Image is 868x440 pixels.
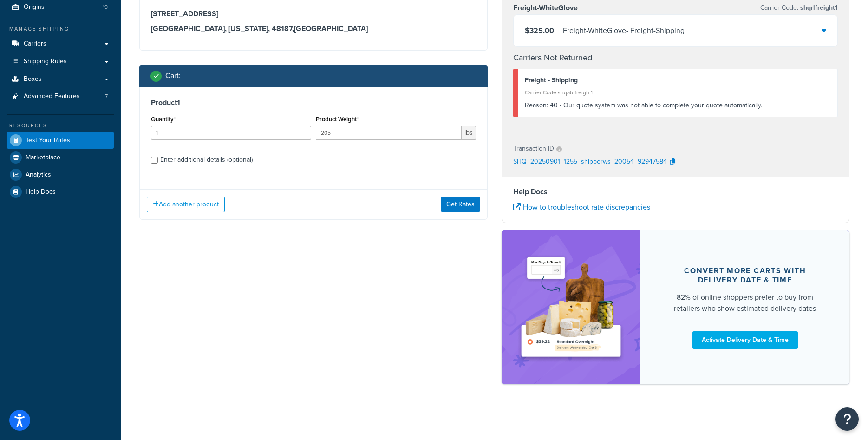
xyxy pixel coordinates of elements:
[316,126,462,140] input: 0.00
[835,407,859,431] button: Open Resource Center
[7,132,114,149] a: Test Your Rates
[7,25,114,33] div: Manage Shipping
[316,116,359,123] label: Product Weight*
[563,24,685,37] div: Freight-WhiteGlove - Freight-Shipping
[513,3,578,13] h3: Freight-WhiteGlove
[692,331,798,349] a: Activate Delivery Date & Time
[24,40,46,48] span: Carriers
[151,9,476,19] h3: [STREET_ADDRESS]
[760,1,838,14] p: Carrier Code:
[513,202,650,212] a: How to troubleshoot rate discrepancies
[26,154,60,162] span: Marketplace
[165,72,181,80] h2: Cart :
[103,3,108,11] span: 19
[151,24,476,33] h3: [GEOGRAPHIC_DATA], [US_STATE], 48187 , [GEOGRAPHIC_DATA]
[151,126,311,140] input: 0.0
[26,171,51,179] span: Analytics
[525,100,548,110] span: Reason:
[26,188,56,196] span: Help Docs
[7,53,114,70] a: Shipping Rules
[663,266,827,285] div: Convert more carts with delivery date & time
[513,142,554,155] p: Transaction ID
[798,3,838,13] span: shqrlfreight1
[24,3,45,11] span: Origins
[151,98,476,107] h3: Product 1
[151,157,158,164] input: Enter additional details (optional)
[7,122,114,130] div: Resources
[525,74,831,87] div: Freight - Shipping
[24,58,67,66] span: Shipping Rules
[151,116,176,123] label: Quantity*
[513,52,838,64] h4: Carriers Not Returned
[7,88,114,105] a: Advanced Features7
[7,35,114,53] a: Carriers
[147,197,225,212] button: Add another product
[24,75,42,83] span: Boxes
[525,86,831,99] div: Carrier Code: shqabffreight1
[513,186,838,197] h4: Help Docs
[7,88,114,105] li: Advanced Features
[663,292,827,314] div: 82% of online shoppers prefer to buy from retailers who show estimated delivery dates
[24,92,80,100] span: Advanced Features
[105,92,108,100] span: 7
[7,71,114,88] a: Boxes
[160,153,253,166] div: Enter additional details (optional)
[441,197,480,212] button: Get Rates
[462,126,476,140] span: lbs
[26,137,70,144] span: Test Your Rates
[7,184,114,200] a: Help Docs
[7,166,114,183] a: Analytics
[525,25,554,36] span: $325.00
[513,155,667,169] p: SHQ_20250901_1255_shipperws_20054_92947584
[525,99,831,112] div: 40 - Our quote system was not able to complete your quote automatically.
[516,244,627,370] img: feature-image-ddt-36eae7f7280da8017bfb280eaccd9c446f90b1fe08728e4019434db127062ab4.png
[7,149,114,166] a: Marketplace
